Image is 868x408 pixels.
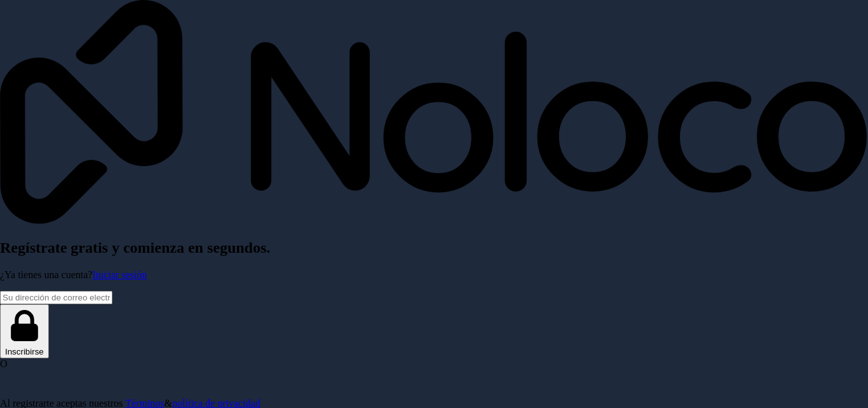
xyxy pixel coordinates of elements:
font: Inscribirse [5,347,44,356]
a: Iniciar sesión [92,269,147,280]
